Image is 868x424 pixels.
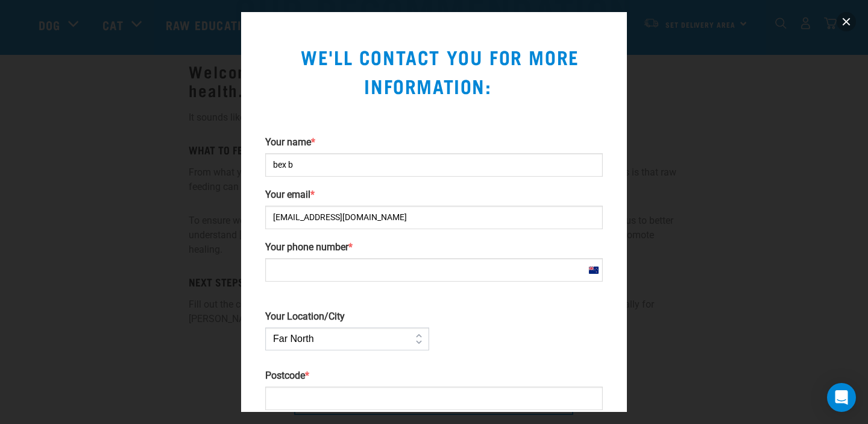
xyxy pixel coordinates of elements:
label: Your name [265,136,603,148]
label: Your phone number [265,241,603,253]
div: New Zealand: +64 [584,259,602,281]
label: Postcode [265,370,603,382]
span: We'll contact you for more information: [289,51,579,90]
label: Your Location/City [265,311,429,323]
button: close [837,12,856,31]
label: Your email [265,189,603,201]
div: Open Intercom Messenger [827,383,856,412]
